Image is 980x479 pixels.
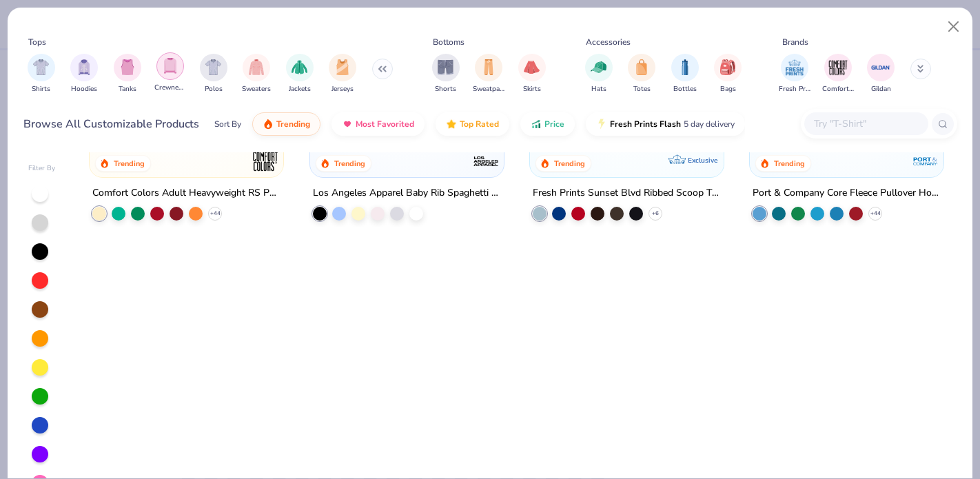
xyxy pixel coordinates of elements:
[753,185,941,202] div: Port & Company Core Fleece Pullover Hooded Sweatshirt
[263,119,274,130] img: trending.gif
[205,84,223,94] span: Polos
[941,14,967,40] button: Close
[329,54,356,94] div: filter for Jerseys
[473,54,504,94] button: filter button
[120,59,135,75] img: Tanks Image
[867,54,895,94] button: filter button
[119,84,136,94] span: Tanks
[671,54,699,94] div: filter for Bottles
[249,59,265,75] img: Sweaters Image
[591,59,606,75] img: Hats Image
[822,54,854,94] div: filter for Comfort Colors
[714,54,742,94] button: filter button
[867,54,895,94] div: filter for Gildan
[633,84,651,94] span: Totes
[473,84,504,94] span: Sweatpants
[524,59,540,75] img: Skirts Image
[684,116,735,132] span: 5 day delivery
[472,147,500,175] img: Los Angeles Apparel logo
[71,84,97,94] span: Hoodies
[518,54,546,94] div: filter for Skirts
[912,147,939,175] img: Port & Company logo
[585,54,613,94] div: filter for Hats
[33,59,49,75] img: Shirts Image
[813,116,919,132] input: Try "T-Shirt"
[114,54,141,94] div: filter for Tanks
[252,112,320,136] button: Trending
[154,54,186,94] button: filter button
[779,54,810,94] button: filter button
[32,84,50,94] span: Shirts
[586,36,631,48] div: Accessories
[628,54,655,94] div: filter for Totes
[242,54,271,94] div: filter for Sweaters
[438,59,453,75] img: Shorts Image
[673,84,697,94] span: Bottles
[342,119,353,130] img: most_fav.gif
[329,54,356,94] button: filter button
[433,36,465,48] div: Bottoms
[671,54,699,94] button: filter button
[289,84,311,94] span: Jackets
[92,185,280,202] div: Comfort Colors Adult Heavyweight RS Pocket T-Shirt
[356,119,414,130] span: Most Favorited
[585,54,613,94] button: filter button
[70,54,98,94] button: filter button
[782,36,808,48] div: Brands
[714,54,742,94] div: filter for Bags
[286,54,314,94] button: filter button
[331,84,354,94] span: Jerseys
[214,118,241,130] div: Sort By
[200,54,227,94] button: filter button
[610,119,681,130] span: Fresh Prints Flash
[518,54,546,94] button: filter button
[28,54,55,94] button: filter button
[586,112,745,136] button: Fresh Prints Flash5 day delivery
[591,84,606,94] span: Hats
[286,54,314,94] div: filter for Jackets
[822,84,854,94] span: Comfort Colors
[252,147,280,175] img: Comfort Colors logo
[473,54,504,94] div: filter for Sweatpants
[523,84,541,94] span: Skirts
[652,210,659,218] span: + 6
[28,54,55,94] div: filter for Shirts
[544,119,564,130] span: Price
[779,54,810,94] div: filter for Fresh Prints
[154,83,186,93] span: Crewnecks
[205,59,221,75] img: Polos Image
[870,210,881,218] span: + 44
[822,54,854,94] button: filter button
[828,57,848,78] img: Comfort Colors Image
[163,58,178,74] img: Crewnecks Image
[70,54,98,94] div: filter for Hoodies
[292,59,307,75] img: Jackets Image
[520,112,575,136] button: Price
[276,119,310,130] span: Trending
[634,59,649,75] img: Totes Image
[154,52,186,93] div: filter for Crewnecks
[432,54,460,94] div: filter for Shorts
[596,119,607,130] img: flash.gif
[76,59,92,75] img: Hoodies Image
[870,57,891,78] img: Gildan Image
[677,59,693,75] img: Bottles Image
[720,84,736,94] span: Bags
[210,210,221,218] span: + 44
[784,57,805,78] img: Fresh Prints Image
[242,54,271,94] button: filter button
[533,185,721,202] div: Fresh Prints Sunset Blvd Ribbed Scoop Tank Top
[331,112,425,136] button: Most Favorited
[432,54,460,94] button: filter button
[460,119,499,130] span: Top Rated
[688,156,717,165] span: Exclusive
[114,54,141,94] button: filter button
[28,36,46,48] div: Tops
[242,84,271,94] span: Sweaters
[446,119,457,130] img: TopRated.gif
[435,84,456,94] span: Shorts
[720,59,735,75] img: Bags Image
[23,116,199,132] div: Browse All Customizable Products
[28,163,56,174] div: Filter By
[628,54,655,94] button: filter button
